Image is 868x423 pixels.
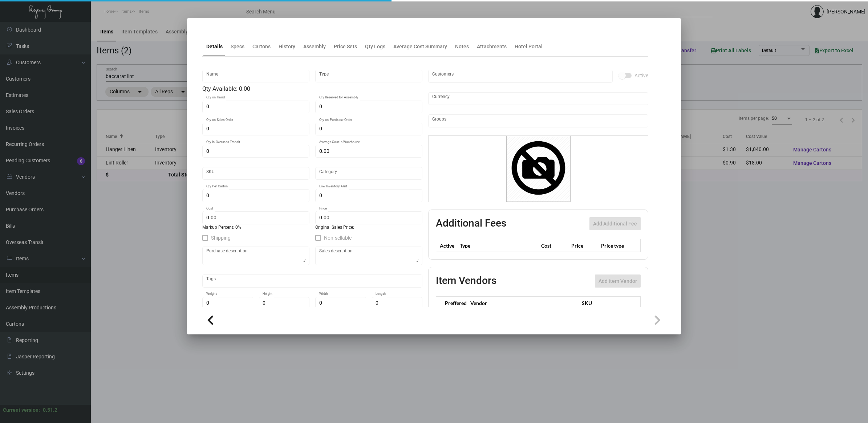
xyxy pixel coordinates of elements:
[436,274,496,288] h2: Item Vendors
[334,43,357,50] div: Price Sets
[467,297,578,309] th: Vendor
[569,239,599,252] th: Price
[458,239,539,252] th: Type
[589,217,641,230] button: Add Additional Fee
[432,73,609,79] input: Add new..
[477,43,507,50] div: Attachments
[432,118,645,124] input: Add new..
[206,43,223,50] div: Details
[595,274,641,288] button: Add item Vendor
[436,239,458,252] th: Active
[436,217,506,230] h2: Additional Fees
[593,221,637,227] span: Add Additional Fee
[599,239,632,252] th: Price type
[303,43,326,50] div: Assembly
[515,43,543,50] div: Hotel Portal
[43,406,57,414] div: 0.51.2
[599,278,637,284] span: Add item Vendor
[279,43,295,50] div: History
[202,85,422,93] div: Qty Available: 0.00
[634,71,648,80] span: Active
[455,43,469,50] div: Notes
[252,43,271,50] div: Cartons
[393,43,447,50] div: Average Cost Summary
[231,43,244,50] div: Specs
[578,297,640,309] th: SKU
[539,239,569,252] th: Cost
[324,233,352,242] span: Non-sellable
[436,297,467,309] th: Preffered
[3,406,40,414] div: Current version:
[211,233,231,242] span: Shipping
[365,43,385,50] div: Qty Logs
